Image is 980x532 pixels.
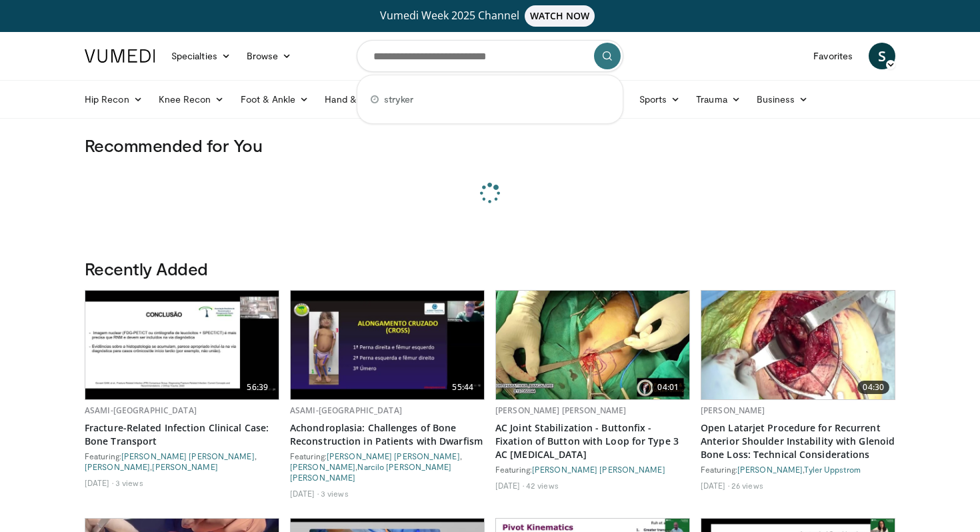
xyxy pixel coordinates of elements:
[85,405,197,416] a: ASAMI-[GEOGRAPHIC_DATA]
[737,465,803,474] a: [PERSON_NAME]
[701,405,765,416] a: [PERSON_NAME]
[152,462,217,471] a: [PERSON_NAME]
[805,43,861,69] a: Favorites
[495,464,690,475] div: Featuring:
[384,93,414,106] span: stryker
[701,480,729,491] li: [DATE]
[239,43,300,69] a: Browse
[869,43,895,69] a: S
[291,291,484,399] a: 55:44
[495,405,626,416] a: [PERSON_NAME] [PERSON_NAME]
[85,49,155,63] img: VuMedi Logo
[357,40,623,72] input: Search topics, interventions
[496,291,689,399] a: 04:01
[85,477,113,488] li: [DATE]
[151,86,233,113] a: Knee Recon
[87,5,893,27] a: Vumedi Week 2025 ChannelWATCH NOW
[85,421,279,448] a: Fracture-Related Infection Clinical Case: Bone Transport
[121,451,255,461] a: [PERSON_NAME] [PERSON_NAME]
[496,291,689,399] img: c2f644dc-a967-485d-903d-283ce6bc3929.620x360_q85_upscale.jpg
[290,488,319,499] li: [DATE]
[749,86,817,113] a: Business
[701,421,895,461] a: Open Latarjet Procedure for Recurrent Anterior Shoulder Instability with Glenoid Bone Loss: Techn...
[525,5,595,27] span: WATCH NOW
[290,462,355,471] a: [PERSON_NAME]
[85,135,895,156] h3: Recommended for You
[77,86,151,113] a: Hip Recon
[85,462,150,471] a: [PERSON_NAME]
[241,381,273,394] span: 56:39
[85,451,279,472] div: Featuring: , ,
[447,381,479,394] span: 55:44
[85,291,279,399] img: 7827b68c-edda-4073-a757-b2e2fb0a5246.620x360_q85_upscale.jpg
[495,421,690,461] a: AC Joint Stabilization - Buttonfix - Fixation of Button with Loop for Type 3 AC [MEDICAL_DATA]
[291,291,484,399] img: 4f2bc282-22c3-41e7-a3f0-d3b33e5d5e41.620x360_q85_upscale.jpg
[163,43,239,69] a: Specialties
[631,86,689,113] a: Sports
[804,465,860,474] a: Tyler Uppstrom
[701,464,895,475] div: Featuring: ,
[652,381,684,394] span: 04:01
[532,465,665,474] a: [PERSON_NAME] [PERSON_NAME]
[85,291,279,399] a: 56:39
[290,405,402,416] a: ASAMI-[GEOGRAPHIC_DATA]
[526,480,559,491] li: 42 views
[317,86,403,113] a: Hand & Wrist
[321,488,349,499] li: 3 views
[495,480,524,491] li: [DATE]
[731,480,763,491] li: 26 views
[290,451,485,483] div: Featuring: , ,
[85,258,895,279] h3: Recently Added
[857,381,889,394] span: 04:30
[290,462,452,482] a: Narcilo [PERSON_NAME] [PERSON_NAME]
[233,86,317,113] a: Foot & Ankle
[688,86,749,113] a: Trauma
[701,291,895,399] a: 04:30
[290,421,485,448] a: Achondroplasia: Challenges of Bone Reconstruction in Patients with Dwarfism
[115,477,143,488] li: 3 views
[327,451,460,461] a: [PERSON_NAME] [PERSON_NAME]
[701,291,895,399] img: 2b2da37e-a9b6-423e-b87e-b89ec568d167.620x360_q85_upscale.jpg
